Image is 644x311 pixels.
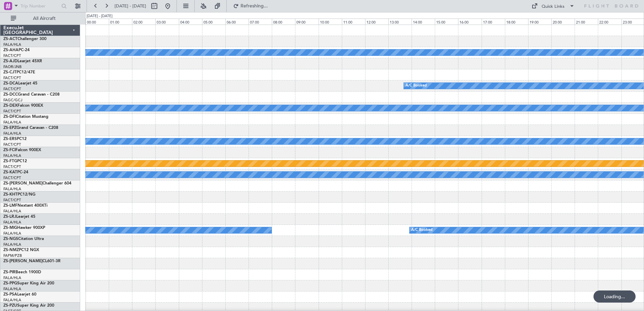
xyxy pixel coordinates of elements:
span: [DATE] - [DATE] [115,3,146,9]
span: ZS-PSA [3,292,17,297]
a: ZS-PPGSuper King Air 200 [3,281,54,285]
input: Trip Number [21,1,59,11]
span: ZS-EPZ [3,126,17,130]
a: ZS-DFICitation Mustang [3,115,49,119]
a: ZS-MIGHawker 900XP [3,226,45,230]
span: ZS-DCC [3,93,18,97]
div: A/C Booked [406,81,427,91]
div: 17:00 [482,19,505,25]
button: Refreshing... [230,1,270,11]
div: 15:00 [435,19,458,25]
span: ZS-LRJ [3,215,16,219]
span: ZS-DCA [3,81,18,85]
span: All Aircraft [18,16,71,21]
div: 16:00 [458,19,481,25]
button: Quick Links [528,1,578,11]
a: FACT/CPT [3,142,21,147]
span: Refreshing... [240,4,268,8]
span: ZS-[PERSON_NAME] [3,181,42,185]
a: FACT/CPT [3,87,21,92]
a: ZS-PZUSuper King Air 200 [3,304,54,308]
a: ZS-[PERSON_NAME]Challenger 604 [3,181,71,185]
a: ZS-NMZPC12 NGX [3,248,39,252]
button: All Aircraft [7,13,73,24]
a: FAGC/GCJ [3,98,22,103]
span: ZS-PPG [3,281,17,285]
a: FALA/HLA [3,231,21,236]
div: 05:00 [202,19,225,25]
div: 13:00 [388,19,412,25]
a: ZS-AJDLearjet 45XR [3,59,42,63]
div: 19:00 [528,19,551,25]
div: 11:00 [342,19,365,25]
span: ZS-DEX [3,104,18,108]
span: ZS-PZU [3,304,17,308]
span: ZS-LMF [3,204,18,208]
a: ZS-[PERSON_NAME]CL601-3R [3,259,61,263]
div: [DATE] - [DATE] [87,13,112,19]
a: ZS-AHAPC-24 [3,48,30,52]
a: ZS-DEXFalcon 900EX [3,104,43,108]
a: ZS-KATPC-24 [3,170,28,174]
div: 02:00 [132,19,155,25]
span: ZS-DFI [3,115,16,119]
a: ZS-PIRBeech 1900D [3,270,41,274]
div: 12:00 [365,19,388,25]
div: 09:00 [295,19,318,25]
span: ZS-FCI [3,148,15,152]
a: ZS-FTGPC12 [3,159,27,163]
div: 07:00 [249,19,272,25]
a: FALA/HLA [3,275,21,280]
a: ZS-LRJLearjet 45 [3,215,35,219]
a: FACT/CPT [3,175,21,180]
a: ZS-FCIFalcon 900EX [3,148,41,152]
a: FACT/CPT [3,75,21,80]
a: FACT/CPT [3,164,21,169]
a: FACT/CPT [3,53,21,58]
a: ZS-CJTPC12/47E [3,70,35,74]
a: ZS-DCCGrand Caravan - C208 [3,93,60,97]
a: ZS-LMFNextant 400XTi [3,204,47,208]
div: Loading... [593,290,636,303]
a: FALA/HLA [3,242,21,247]
a: FALA/HLA [3,120,21,125]
div: 14:00 [412,19,435,25]
span: ZS-MIG [3,226,17,230]
div: 21:00 [575,19,598,25]
span: ZS-CJT [3,70,17,74]
div: 22:00 [598,19,621,25]
a: ZS-KHTPC12/NG [3,193,35,197]
span: ZS-[PERSON_NAME] [3,259,42,263]
div: 00:00 [86,19,109,25]
a: FACT/CPT [3,198,21,203]
a: FALA/HLA [3,298,21,303]
a: ZS-PSALearjet 60 [3,292,36,297]
span: ZS-KAT [3,170,17,174]
span: ZS-AJD [3,59,18,63]
a: FALA/HLA [3,209,21,214]
div: Quick Links [542,3,565,10]
div: 20:00 [551,19,575,25]
span: ZS-AHA [3,48,19,52]
a: ZS-NGSCitation Ultra [3,237,44,241]
div: 10:00 [319,19,342,25]
div: 06:00 [225,19,249,25]
a: ZS-ERSPC12 [3,137,27,141]
div: 01:00 [109,19,132,25]
span: ZS-FTG [3,159,17,163]
span: ZS-KHT [3,193,18,197]
div: 18:00 [505,19,528,25]
a: FALA/HLA [3,286,21,291]
span: ZS-NGS [3,237,18,241]
a: FAOR/JNB [3,64,22,69]
div: 03:00 [155,19,179,25]
a: FALA/HLA [3,42,21,47]
a: FAPM/PZB [3,253,22,258]
div: 08:00 [272,19,295,25]
span: ZS-NMZ [3,248,19,252]
a: FALA/HLA [3,186,21,192]
a: ZS-ACTChallenger 300 [3,37,46,41]
a: ZS-EPZGrand Caravan - C208 [3,126,58,130]
a: FALA/HLA [3,153,21,158]
a: FALA/HLA [3,220,21,225]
